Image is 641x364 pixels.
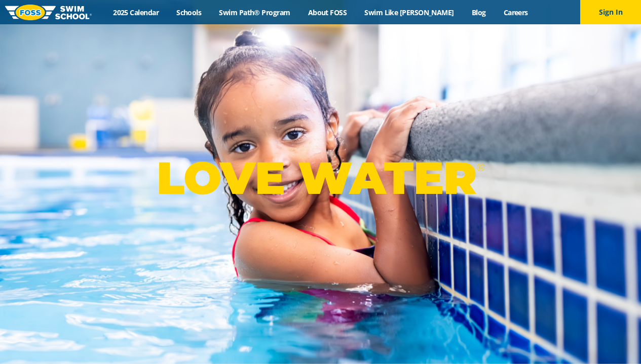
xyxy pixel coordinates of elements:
[495,8,537,17] a: Careers
[157,151,484,205] p: LOVE WATER
[5,5,92,20] img: FOSS Swim School Logo
[476,161,484,174] sup: ®
[104,8,168,17] a: 2025 Calendar
[168,8,210,17] a: Schools
[356,8,463,17] a: Swim Like [PERSON_NAME]
[210,8,299,17] a: Swim Path® Program
[299,8,356,17] a: About FOSS
[463,8,495,17] a: Blog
